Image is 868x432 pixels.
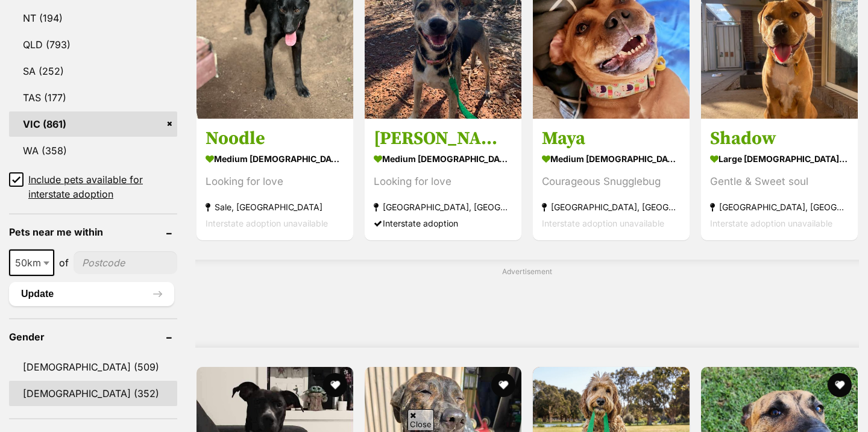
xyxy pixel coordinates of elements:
button: favourite [323,373,347,397]
a: Maya medium [DEMOGRAPHIC_DATA] Dog Courageous Snugglebug [GEOGRAPHIC_DATA], [GEOGRAPHIC_DATA] Int... [533,118,690,240]
span: Interstate adoption unavailable [206,218,328,228]
a: QLD (793) [9,32,177,57]
a: [DEMOGRAPHIC_DATA] (352) [9,381,177,406]
strong: medium [DEMOGRAPHIC_DATA] Dog [374,150,512,167]
span: Interstate adoption unavailable [710,218,832,228]
span: Include pets available for interstate adoption [28,172,177,201]
strong: large [DEMOGRAPHIC_DATA] Dog [710,150,849,167]
strong: Sale, [GEOGRAPHIC_DATA] [206,199,344,215]
strong: [GEOGRAPHIC_DATA], [GEOGRAPHIC_DATA] [710,199,849,215]
span: Interstate adoption unavailable [542,218,664,228]
button: favourite [828,373,852,397]
div: Courageous Snugglebug [542,174,681,190]
button: favourite [491,373,515,397]
a: SA (252) [9,58,177,84]
span: 50km [10,254,53,271]
span: Close [407,409,434,430]
a: [PERSON_NAME] medium [DEMOGRAPHIC_DATA] Dog Looking for love [GEOGRAPHIC_DATA], [GEOGRAPHIC_DATA]... [365,118,521,240]
strong: medium [DEMOGRAPHIC_DATA] Dog [206,150,344,167]
a: NT (194) [9,5,177,31]
a: VIC (861) [9,111,177,137]
div: Looking for love [206,174,344,190]
a: Noodle medium [DEMOGRAPHIC_DATA] Dog Looking for love Sale, [GEOGRAPHIC_DATA] Interstate adoption... [197,118,353,240]
strong: medium [DEMOGRAPHIC_DATA] Dog [542,150,681,167]
input: postcode [74,251,177,274]
div: Interstate adoption [374,215,512,231]
a: WA (358) [9,138,177,163]
span: 50km [9,249,54,276]
strong: [GEOGRAPHIC_DATA], [GEOGRAPHIC_DATA] [542,199,681,215]
div: Gentle & Sweet soul [710,174,849,190]
a: Include pets available for interstate adoption [9,172,177,201]
h3: [PERSON_NAME] [374,127,512,150]
h3: Shadow [710,127,849,150]
a: TAS (177) [9,85,177,110]
h3: Maya [542,127,681,150]
a: Shadow large [DEMOGRAPHIC_DATA] Dog Gentle & Sweet soul [GEOGRAPHIC_DATA], [GEOGRAPHIC_DATA] Inte... [701,118,858,240]
div: Looking for love [374,174,512,190]
header: Gender [9,331,177,342]
h3: Noodle [206,127,344,150]
div: Advertisement [195,260,859,348]
a: [DEMOGRAPHIC_DATA] (509) [9,354,177,380]
strong: [GEOGRAPHIC_DATA], [GEOGRAPHIC_DATA] [374,199,512,215]
button: Update [9,282,174,306]
header: Pets near me within [9,227,177,237]
span: of [59,255,69,270]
